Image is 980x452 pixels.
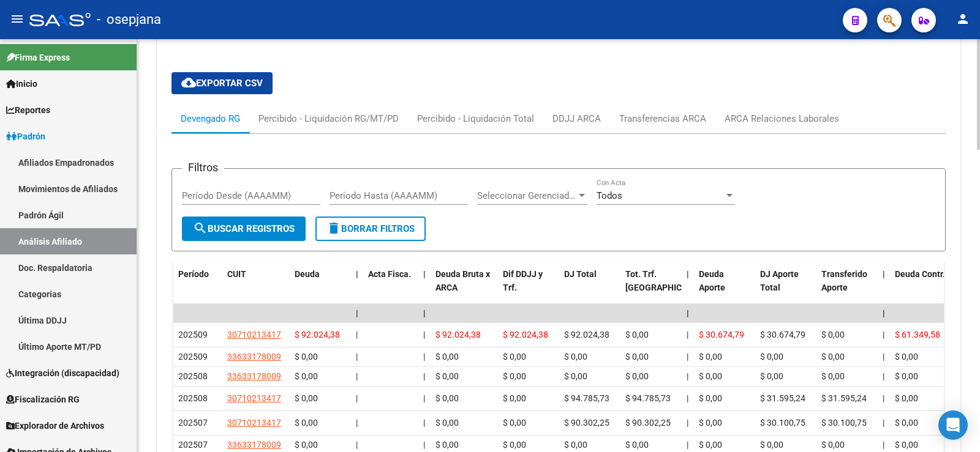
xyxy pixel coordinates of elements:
[895,352,918,361] span: $ 0,00
[821,371,845,381] span: $ 0,00
[821,418,867,428] span: $ 30.100,75
[956,12,970,26] mat-icon: person
[699,352,722,361] span: $ 0,00
[699,393,722,403] span: $ 0,00
[423,418,425,428] span: |
[687,393,688,403] span: |
[883,308,885,318] span: |
[883,330,884,339] span: |
[6,103,50,117] span: Reportes
[620,261,682,315] datatable-header-cell: Tot. Trf. Bruto
[173,261,222,315] datatable-header-cell: Período
[10,12,24,26] mat-icon: menu
[423,440,425,450] span: |
[423,330,425,339] span: |
[687,371,688,381] span: |
[178,418,208,428] span: 202507
[295,371,318,381] span: $ 0,00
[97,6,161,33] span: - osepjana
[435,393,459,403] span: $ 0,00
[687,330,688,339] span: |
[559,261,620,315] datatable-header-cell: DJ Total
[178,269,209,279] span: Período
[552,112,601,125] div: DDJJ ARCA
[687,440,688,450] span: |
[171,72,273,94] button: Exportar CSV
[883,440,884,450] span: |
[431,261,498,315] datatable-header-cell: Deuda Bruta x ARCA
[625,393,671,403] span: $ 94.785,73
[290,261,351,315] datatable-header-cell: Deuda
[821,393,867,403] span: $ 31.595,24
[760,352,783,361] span: $ 0,00
[315,217,426,241] button: Borrar Filtros
[418,261,431,315] datatable-header-cell: |
[760,330,805,339] span: $ 30.674,79
[883,269,885,279] span: |
[178,352,208,361] span: 202509
[356,308,358,318] span: |
[435,371,459,381] span: $ 0,00
[6,77,37,91] span: Inicio
[883,352,884,361] span: |
[351,261,363,315] datatable-header-cell: |
[625,330,649,339] span: $ 0,00
[182,159,224,176] h3: Filtros
[6,366,119,380] span: Integración (discapacidad)
[227,418,281,428] span: 30710213417
[503,330,548,339] span: $ 92.024,38
[178,371,208,381] span: 202508
[295,393,318,403] span: $ 0,00
[181,75,196,90] mat-icon: cloud_download
[564,352,587,361] span: $ 0,00
[423,352,425,361] span: |
[699,440,722,450] span: $ 0,00
[699,269,725,293] span: Deuda Aporte
[423,308,426,318] span: |
[417,112,534,125] div: Percibido - Liquidación Total
[423,371,425,381] span: |
[222,261,290,315] datatable-header-cell: CUIT
[295,440,318,450] span: $ 0,00
[895,418,918,428] span: $ 0,00
[694,261,755,315] datatable-header-cell: Deuda Aporte
[227,371,281,381] span: 33633178009
[883,371,884,381] span: |
[435,330,481,339] span: $ 92.024,38
[258,112,399,125] div: Percibido - Liquidación RG/MT/PD
[564,418,609,428] span: $ 90.302,25
[435,269,490,293] span: Deuda Bruta x ARCA
[503,371,526,381] span: $ 0,00
[477,190,576,201] span: Seleccionar Gerenciador
[435,352,459,361] span: $ 0,00
[326,221,341,235] mat-icon: delete
[895,371,918,381] span: $ 0,00
[356,418,358,428] span: |
[295,418,318,428] span: $ 0,00
[564,330,609,339] span: $ 92.024,38
[503,269,543,293] span: Dif DDJJ y Trf.
[564,440,587,450] span: $ 0,00
[295,352,318,361] span: $ 0,00
[227,330,281,339] span: 30710213417
[178,440,208,450] span: 202507
[597,190,622,201] span: Todos
[625,440,649,450] span: $ 0,00
[193,223,295,234] span: Buscar Registros
[890,261,951,315] datatable-header-cell: Deuda Contr.
[687,269,689,279] span: |
[356,371,358,381] span: |
[6,419,104,432] span: Explorador de Archivos
[178,393,208,403] span: 202508
[295,330,340,339] span: $ 92.024,38
[6,130,45,143] span: Padrón
[816,261,878,315] datatable-header-cell: Transferido Aporte
[625,371,649,381] span: $ 0,00
[564,393,609,403] span: $ 94.785,73
[895,269,945,279] span: Deuda Contr.
[625,418,671,428] span: $ 90.302,25
[564,269,597,279] span: DJ Total
[356,440,358,450] span: |
[619,112,706,125] div: Transferencias ARCA
[760,440,783,450] span: $ 0,00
